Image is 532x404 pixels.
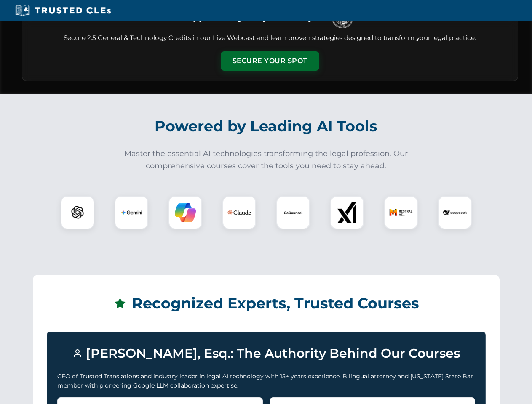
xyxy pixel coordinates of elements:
[438,196,472,229] div: DeepSeek
[168,196,202,229] div: Copilot
[389,201,413,224] img: Mistral AI Logo
[222,196,256,229] div: Claude
[119,148,414,172] p: Master the essential AI technologies transforming the legal profession. Our comprehensive courses...
[47,289,486,318] h2: Recognized Experts, Trusted Courses
[283,202,304,223] img: CoCounsel Logo
[443,201,467,224] img: DeepSeek Logo
[115,196,148,229] div: Gemini
[33,112,500,141] h2: Powered by Leading AI Tools
[13,4,113,17] img: Trusted CLEs
[61,196,94,229] div: ChatGPT
[65,200,90,225] img: ChatGPT Logo
[57,372,475,391] p: CEO of Trusted Translations and industry leader in legal AI technology with 15+ years experience....
[227,201,251,224] img: Claude Logo
[57,342,475,365] h3: [PERSON_NAME], Esq.: The Authority Behind Our Courses
[330,196,364,229] div: xAI
[175,202,196,223] img: Copilot Logo
[221,51,319,71] button: Secure Your Spot
[337,202,358,223] img: xAI Logo
[276,196,310,229] div: CoCounsel
[121,202,142,223] img: Gemini Logo
[32,33,508,43] p: Secure 2.5 General & Technology Credits in our Live Webcast and learn proven strategies designed ...
[384,196,418,229] div: Mistral AI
